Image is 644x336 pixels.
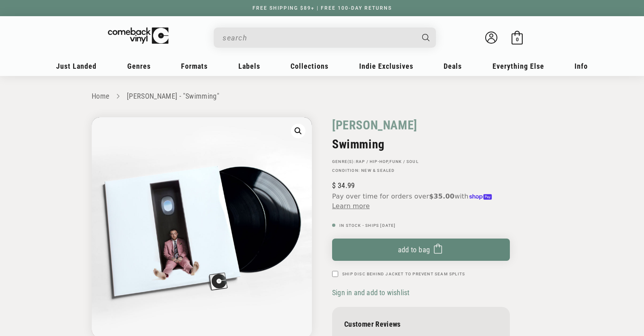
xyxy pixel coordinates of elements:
[332,288,412,297] button: Sign in and add to wishlist
[492,62,544,70] span: Everything Else
[332,288,409,297] span: Sign in and add to wishlist
[332,239,510,261] button: Add to bag
[389,159,419,164] a: Funk / Soul
[342,271,465,277] label: Ship Disc Behind Jacket To Prevent Seam Splits
[181,62,208,70] span: Formats
[244,5,400,11] a: FREE SHIPPING $89+ | FREE 100-DAY RETURNS
[214,27,436,48] div: Search
[332,181,336,190] span: $
[332,181,355,190] span: 34.99
[290,62,328,70] span: Collections
[344,320,498,328] p: Customer Reviews
[332,137,510,151] h2: Swimming
[238,62,260,70] span: Labels
[332,223,510,228] p: In Stock - Ships [DATE]
[92,91,552,102] nav: breadcrumbs
[575,62,588,70] span: Info
[516,36,519,42] span: 0
[332,117,417,133] a: [PERSON_NAME]
[415,27,437,48] button: Search
[92,92,109,100] a: Home
[444,62,462,70] span: Deals
[398,245,430,254] span: Add to bag
[332,159,510,164] p: GENRE(S): ,
[127,62,151,70] span: Genres
[56,62,97,70] span: Just Landed
[127,92,219,100] a: [PERSON_NAME] - "Swimming"
[332,168,510,173] p: Condition: New & Sealed
[223,30,414,46] input: When autocomplete results are available use up and down arrows to review and enter to select
[359,62,413,70] span: Indie Exclusives
[356,159,388,164] a: Rap / Hip-Hop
